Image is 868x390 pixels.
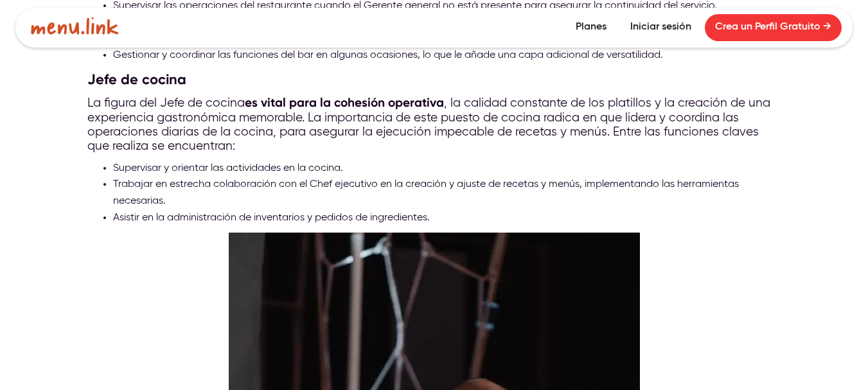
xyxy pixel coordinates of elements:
li: Gestionar y coordinar las funciones del bar en algunas ocasiones, lo que le añade una capa adicio... [113,48,781,64]
a: Iniciar sesión [620,14,702,41]
li: Trabajar en estrecha colaboración con el Chef ejecutivo en la creación y ajuste de recetas y menú... [113,177,781,209]
p: La figura del Jefe de cocina , la calidad constante de los platillos y la creación de una experie... [87,96,781,154]
a: Crea un Perfil Gratuito → [705,14,842,41]
li: Supervisar y orientar las actividades en la cocina. [113,161,781,177]
li: Asistir en la administración de inventarios y pedidos de ingredientes. [113,210,781,227]
strong: es vital para la cohesión operativa [245,95,444,110]
a: Planes [565,14,617,41]
h3: Jefe de cocina [87,70,781,89]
